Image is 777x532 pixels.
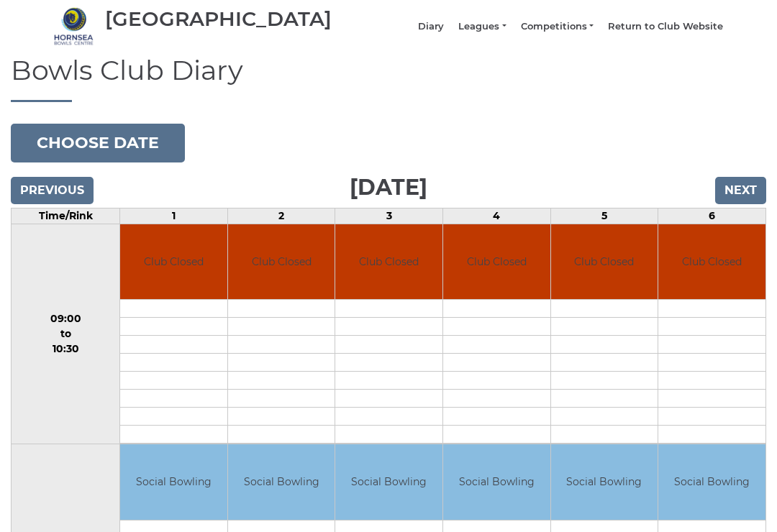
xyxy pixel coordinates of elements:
td: Social Bowling [551,445,658,520]
td: Club Closed [120,225,227,301]
input: Previous [11,178,94,205]
td: Social Bowling [335,445,442,520]
td: 3 [335,208,443,224]
td: Club Closed [335,225,442,301]
button: Choose date [11,124,185,163]
input: Next [715,178,766,205]
h1: Bowls Club Diary [11,56,766,103]
td: 2 [227,208,335,224]
img: Hornsea Bowls Centre [54,7,94,47]
td: Club Closed [551,225,658,301]
td: Social Bowling [120,445,227,520]
td: 09:00 to 10:30 [12,224,120,445]
div: [GEOGRAPHIC_DATA] [105,9,332,31]
td: 4 [443,208,551,224]
td: Club Closed [228,225,335,301]
td: Social Bowling [443,445,550,520]
td: Social Bowling [228,445,335,520]
a: Leagues [458,21,506,34]
a: Return to Club Website [608,21,723,34]
td: 5 [550,208,658,224]
a: Competitions [521,21,594,34]
td: Club Closed [443,225,550,301]
td: Time/Rink [12,208,120,224]
td: Social Bowling [658,445,765,520]
td: 6 [658,208,766,224]
a: Diary [418,21,444,34]
td: 1 [120,208,228,224]
td: Club Closed [658,225,765,301]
